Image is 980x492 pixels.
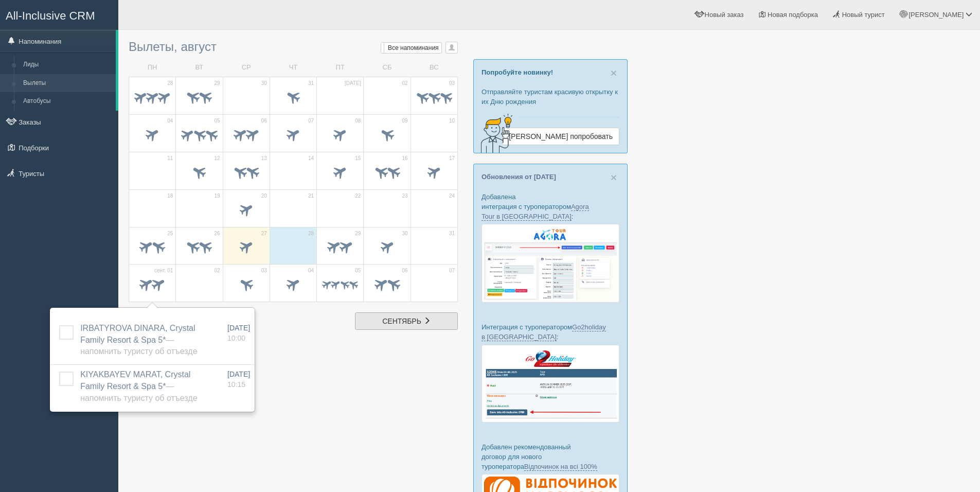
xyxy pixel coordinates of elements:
span: 27 [261,230,267,237]
span: 29 [214,80,220,87]
span: 09 [402,117,408,125]
a: Вылеты [19,74,116,93]
span: 02 [214,267,220,274]
span: All-Inclusive CRM [6,9,95,22]
span: 21 [308,192,314,200]
a: Agora Tour в [GEOGRAPHIC_DATA] [482,203,589,221]
img: go2holiday-bookings-crm-for-travel-agency.png [482,345,619,423]
p: Отправляйте туристам красивую открытку к их Дню рождения [482,87,619,107]
a: [DATE] 10:15 [227,369,250,390]
span: Новый турист [842,11,885,19]
a: IRBATYROVA DINARA, Crystal Family Resort & Spa 5*— Напомнить туристу об отъезде [80,324,197,356]
span: 23 [402,192,408,200]
span: [DATE] [345,80,361,87]
p: Попробуйте новинку! [482,67,619,77]
span: 04 [308,267,314,274]
span: 30 [402,230,408,237]
span: 28 [308,230,314,237]
span: 19 [214,192,220,200]
td: ВС [411,59,457,77]
span: 30 [261,80,267,87]
button: Close [611,67,617,78]
span: 06 [402,267,408,274]
span: [PERSON_NAME] [908,11,964,19]
span: сент. 01 [154,267,173,274]
span: 29 [355,230,361,237]
a: All-Inclusive CRM [1,1,118,29]
a: Go2holiday в [GEOGRAPHIC_DATA] [482,323,606,341]
a: Автобусы [19,92,116,111]
h3: Вылеты, август [129,40,458,54]
span: × [611,171,617,183]
a: Обновления от [DATE] [482,173,556,181]
a: сентябрь [355,312,458,330]
span: 03 [449,80,455,87]
span: 31 [308,80,314,87]
span: 31 [449,230,455,237]
p: Добавлена интеграция с туроператором : [482,192,619,221]
span: 12 [214,155,220,162]
span: 06 [261,117,267,125]
span: 26 [214,230,220,237]
span: 04 [167,117,173,125]
span: 05 [214,117,220,125]
a: Лиды [19,56,116,74]
img: agora-tour-%D0%B7%D0%B0%D1%8F%D0%B2%D0%BA%D0%B8-%D1%81%D1%80%D0%BC-%D0%B4%D0%BB%D1%8F-%D1%82%D1%8... [482,224,619,303]
a: [DATE] 10:00 [227,323,250,343]
td: ЧТ [270,59,316,77]
span: 08 [355,117,361,125]
td: ПТ [317,59,364,77]
span: 10 [449,117,455,125]
span: Все напоминания [388,44,439,51]
span: 03 [261,267,267,274]
span: 17 [449,155,455,162]
span: 18 [167,192,173,200]
span: сентябрь [382,317,421,325]
span: 24 [449,192,455,200]
span: 15 [355,155,361,162]
span: 25 [167,230,173,237]
span: Новый заказ [705,11,744,19]
span: 14 [308,155,314,162]
button: Close [611,172,617,183]
span: KIYAKBAYEV MARAT, Crystal Family Resort & Spa 5* [80,370,197,402]
p: Интеграция с туроператором : [482,322,619,342]
span: 13 [261,155,267,162]
span: 22 [355,192,361,200]
span: 05 [355,267,361,274]
img: creative-idea-2907357.png [474,113,515,154]
span: Новая подборка [768,11,818,19]
span: 07 [449,267,455,274]
span: 16 [402,155,408,162]
span: 02 [402,80,408,87]
span: 10:00 [227,334,245,342]
span: [DATE] [227,324,250,332]
span: 20 [261,192,267,200]
span: 28 [167,80,173,87]
td: ВТ [176,59,223,77]
span: 11 [167,155,173,162]
span: [DATE] [227,370,250,378]
p: Добавлен рекомендованный договор для нового туроператора [482,442,619,471]
span: × [611,67,617,79]
span: IRBATYROVA DINARA, Crystal Family Resort & Spa 5* [80,324,197,356]
span: 10:15 [227,380,245,389]
span: 07 [308,117,314,125]
a: KIYAKBAYEV MARAT, Crystal Family Resort & Spa 5*— Напомнить туристу об отъезде [80,370,197,402]
td: СР [223,59,270,77]
a: Відпочинок на всі 100% [524,463,597,471]
td: ПН [129,59,176,77]
td: СБ [364,59,411,77]
a: [PERSON_NAME] попробовать [502,128,619,145]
